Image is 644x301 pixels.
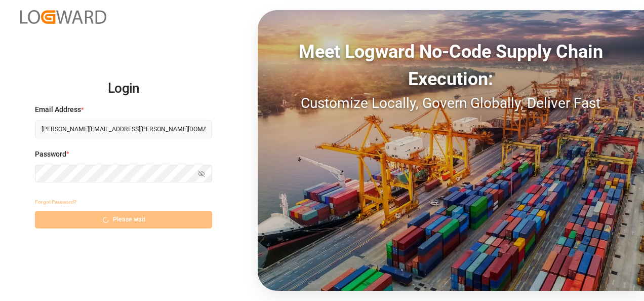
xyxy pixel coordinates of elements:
span: Email Address [35,104,81,115]
h2: Login [35,72,212,105]
img: Logward_new_orange.png [20,10,106,24]
span: Password [35,149,66,160]
div: Meet Logward No-Code Supply Chain Execution: [258,38,644,93]
input: Enter your email [35,121,212,138]
div: Customize Locally, Govern Globally, Deliver Fast [258,93,644,114]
